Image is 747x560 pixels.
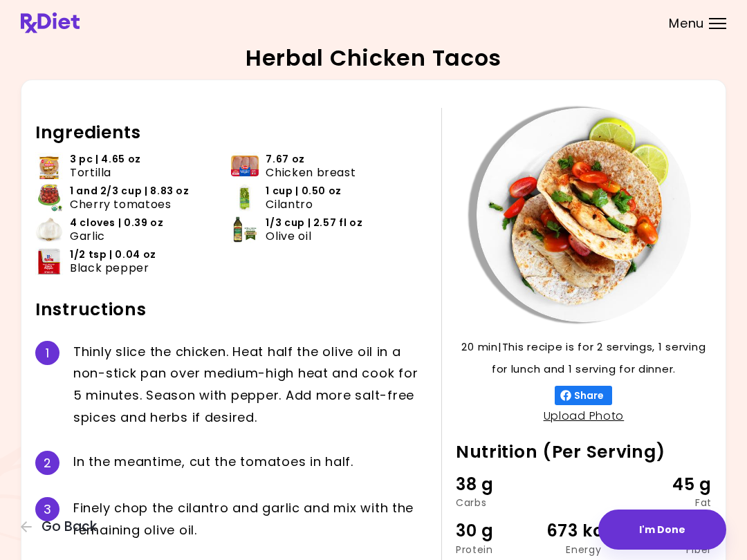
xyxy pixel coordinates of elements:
[541,518,626,544] div: 673 kcal
[456,441,712,463] h2: Nutrition (Per Serving)
[35,341,59,365] div: 1
[70,153,141,166] span: 3 pc | 4.65 oz
[35,122,427,144] h2: Ingredients
[266,166,356,179] span: Chicken breast
[246,47,501,69] h2: Herbal Chicken Tacos
[70,248,156,261] span: 1/2 tsp | 0.04 oz
[544,408,625,424] a: Upload Photo
[456,336,712,380] p: 20 min | This recipe is for 2 servings, 1 serving for lunch and 1 serving for dinner.
[41,519,97,534] span: Go Back
[555,386,612,405] button: Share
[669,17,704,30] span: Menu
[266,230,311,243] span: Olive oil
[456,545,541,554] div: Protein
[73,497,427,541] div: F i n e l y c h o p t h e c i l a n t r o a n d g a r l i c a n d m i x w i t h t h e r e m a i n...
[627,498,712,507] div: Fat
[70,185,190,198] span: 1 and 2/3 cup | 8.83 oz
[598,510,726,550] button: I'm Done
[35,497,59,521] div: 3
[456,498,541,507] div: Carbs
[266,198,313,211] span: Cilantro
[571,390,607,401] span: Share
[73,341,427,429] div: T h i n l y s l i c e t h e c h i c k e n . H e a t h a l f t h e o l i v e o i l i n a n o n - s...
[70,230,105,243] span: Garlic
[541,545,626,554] div: Energy
[70,166,111,179] span: Tortilla
[70,216,164,230] span: 4 cloves | 0.39 oz
[70,198,172,211] span: Cherry tomatoes
[73,451,427,475] div: I n t h e m e a n t i m e , c u t t h e t o m a t o e s i n h a l f .
[21,12,80,33] img: RxDiet
[266,185,342,198] span: 1 cup | 0.50 oz
[70,261,149,274] span: Black pepper
[456,472,541,498] div: 38 g
[21,519,104,534] button: Go Back
[266,216,362,230] span: 1/3 cup | 2.57 fl oz
[627,472,712,498] div: 45 g
[35,299,427,321] h2: Instructions
[35,451,59,475] div: 2
[266,153,304,166] span: 7.67 oz
[456,518,541,544] div: 30 g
